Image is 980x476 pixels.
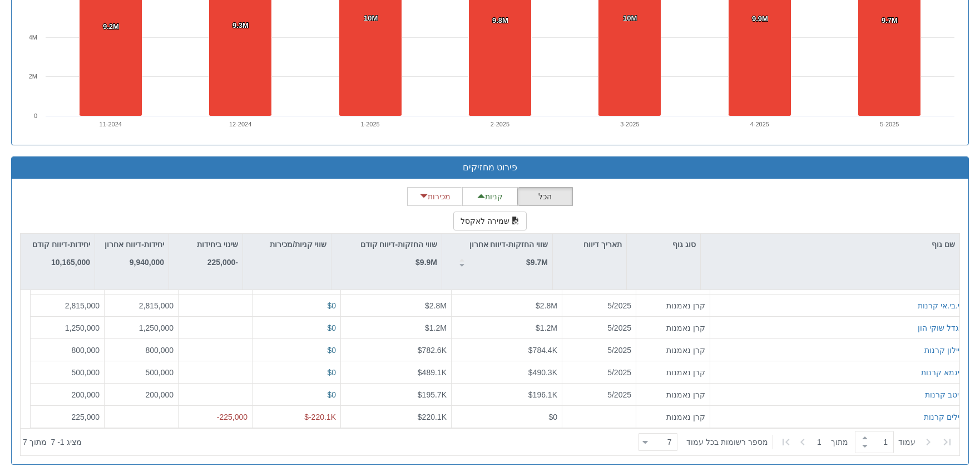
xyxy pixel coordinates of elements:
[567,322,631,333] div: 5/2025
[641,344,705,355] div: קרן נאמנות
[35,366,100,377] div: 500,000
[462,187,518,206] button: קניות
[453,212,527,230] button: שמירה לאקסל
[701,234,959,255] div: שם גוף
[418,367,447,376] span: $489.1K
[327,390,336,399] span: $0
[364,14,378,22] tspan: 10M
[752,14,768,23] tspan: 9.9M
[641,366,705,377] div: קרן נאמנות
[23,430,82,454] div: ‏מציג 1 - 7 ‏ מתוך 7
[32,238,90,251] p: יחידות-דיווח קודם
[35,300,100,311] div: 2,815,000
[567,366,631,377] div: 5/2025
[105,238,164,251] p: יחידות-דיווח אחרון
[918,322,964,333] button: מגדל שוקי הון
[918,300,964,311] button: אי.בי.אי קרנות
[880,121,899,127] text: 5-2025
[418,390,447,399] span: $195.7K
[327,367,336,376] span: $0
[197,238,238,251] p: שינוי ביחידות
[634,430,957,454] div: ‏ מתוך
[415,258,437,267] strong: $9.9M
[109,366,174,377] div: 500,000
[229,121,251,127] text: 12-2024
[925,389,964,400] button: מיטב קרנות
[567,344,631,355] div: 5/2025
[34,112,37,119] text: 0
[418,412,447,421] span: $220.1K
[750,121,769,127] text: 4-2025
[924,344,964,355] button: איילון קרנות
[407,187,463,206] button: מכירות
[51,258,90,267] strong: 10,165,000
[425,323,447,332] span: $1.2M
[641,411,705,422] div: קרן נאמנות
[641,300,705,311] div: קרן נאמנות
[327,323,336,332] span: $0
[207,258,238,267] strong: -225,000
[109,322,174,333] div: 1,250,000
[29,34,37,41] text: 4M
[232,21,249,30] tspan: 9.3M
[620,121,639,127] text: 3-2025
[425,301,447,310] span: $2.8M
[623,14,637,22] tspan: 10M
[35,411,100,422] div: 225,000
[536,323,557,332] span: $1.2M
[183,411,248,422] div: -225,000
[109,300,174,311] div: 2,815,000
[109,389,174,400] div: 200,000
[898,436,915,448] span: ‏עמוד
[35,344,100,355] div: 800,000
[567,389,631,400] div: 5/2025
[304,412,336,421] span: $-220.1K
[517,187,573,206] button: הכל
[528,367,557,376] span: $490.3K
[327,301,336,310] span: $0
[103,22,119,31] tspan: 9.2M
[553,234,626,255] div: תאריך דיווח
[418,345,447,354] span: $782.6K
[528,345,557,354] span: $784.4K
[817,436,831,448] span: 1
[627,234,700,255] div: סוג גוף
[130,258,164,267] strong: 9,940,000
[686,436,768,448] span: ‏מספר רשומות בכל עמוד
[491,121,509,127] text: 2-2025
[109,344,174,355] div: 800,000
[567,300,631,311] div: 5/2025
[35,322,100,333] div: 1,250,000
[469,238,548,251] p: שווי החזקות-דיווח אחרון
[921,366,964,377] button: סיגמא קרנות
[360,238,437,251] p: שווי החזקות-דיווח קודם
[641,322,705,333] div: קרן נאמנות
[35,389,100,400] div: 200,000
[641,389,705,400] div: קרן נאמנות
[20,163,960,173] h3: פירוט מחזיקים
[360,121,379,127] text: 1-2025
[29,73,37,80] text: 2M
[243,234,331,255] div: שווי קניות/מכירות
[548,412,557,421] span: $0
[327,345,336,354] span: $0
[492,16,508,24] tspan: 9.8M
[882,16,898,24] tspan: 9.7M
[526,258,548,267] strong: $9.7M
[924,411,964,422] button: אילים קרנות
[528,390,557,399] span: $196.1K
[536,301,557,310] span: $2.8M
[100,121,122,127] text: 11-2024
